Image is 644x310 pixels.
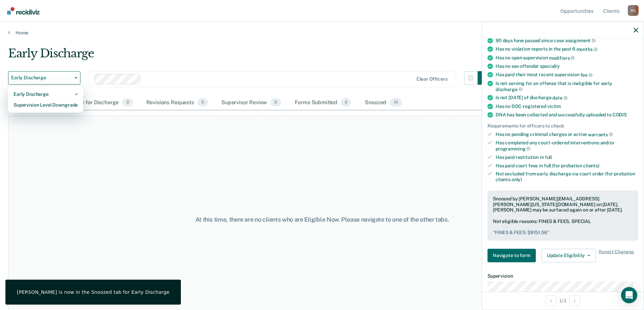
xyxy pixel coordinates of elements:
span: specialty [540,63,560,69]
img: Recidiviz [7,7,40,15]
div: [PERSON_NAME] is now in the Snoozed tab for Early Discharge [17,289,169,295]
span: fee [580,72,593,78]
a: Home [8,30,636,36]
div: Has no open supervision [496,55,638,61]
div: Ready for Discharge [67,95,134,110]
div: Supervision Level Downgrade [14,100,78,110]
div: Snoozed by [PERSON_NAME][EMAIL_ADDRESS][PERSON_NAME][US_STATE][DOMAIN_NAME] on [DATE]. [PERSON_NA... [493,196,633,213]
div: Clear officers [416,76,448,82]
div: Revisions Requests [145,95,209,110]
span: CODIS [613,112,627,117]
span: assignment [565,38,596,43]
span: modifiers [549,55,575,60]
div: R D [628,5,639,16]
button: Next Opportunity [569,295,580,306]
div: Has paid court fees in full (for probation [496,163,638,168]
span: 0 [270,98,281,107]
button: Previous Opportunity [546,295,556,306]
span: 0 [197,98,208,107]
span: 0 [122,98,133,107]
pre: " FINES & FEES: $9151.56 " [493,229,633,235]
span: full [545,154,552,160]
div: DNA has been collected and successfully uploaded to [496,112,638,117]
div: Has no sex offender [496,63,638,69]
span: date [552,95,567,101]
div: Has no violation reports in the past 6 [496,46,638,52]
span: warrants [588,132,613,137]
span: discharge [496,86,523,92]
span: Early Discharge [11,75,72,81]
span: only) [511,177,522,182]
div: Has paid their most recent supervision [496,72,638,78]
div: Is not [DATE] of discharge [496,95,638,101]
div: Early Discharge [8,47,491,66]
div: Early Discharge [14,89,78,100]
span: Revert Changes [599,249,634,262]
button: Navigate to form [487,249,536,262]
div: Not excluded from early discharge via court order (for probation clients [496,171,638,182]
button: Update Eligibility [541,249,596,262]
div: Snoozed [363,95,403,110]
div: Has paid restitution in [496,154,638,160]
div: Is not serving for an offense that is ineligible for early [496,80,638,92]
button: Profile dropdown button [628,5,639,16]
div: Has no pending criminal charges or active [496,131,638,137]
a: Navigate to form link [487,249,539,262]
div: Open Intercom Messenger [621,287,637,303]
div: Requirements for officers to check [487,123,638,129]
dt: Supervision [487,273,638,279]
div: Has no DOC-registered [496,103,638,109]
span: programming [496,146,530,151]
span: clients) [583,163,599,168]
div: 1 / 1 [482,291,644,309]
div: Not eligible reasons: FINES & FEES, SPECIAL [493,219,633,235]
span: 10 [390,98,402,107]
div: At this time, there are no clients who are Eligible Now. Please navigate to one of the other tabs. [165,216,479,223]
div: Forms Submitted [293,95,353,110]
span: months [576,46,598,52]
div: Dropdown Menu [8,86,83,113]
div: Supervisor Review [220,95,283,110]
div: Has completed any court-ordered interventions and/or [496,140,638,151]
div: 90 days have passed since case [496,37,638,44]
span: victim [547,103,561,109]
span: 0 [341,98,351,107]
